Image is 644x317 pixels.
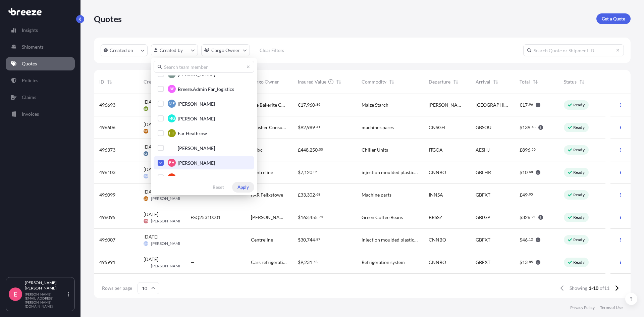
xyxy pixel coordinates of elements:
[178,160,215,166] span: [PERSON_NAME]
[154,82,254,96] button: BFBreeze.Admin Far_logistics
[178,86,234,93] span: Breeze.Admin Far_logistics
[207,182,229,193] button: Reset
[237,184,249,191] p: Apply
[154,141,254,155] button: BH[PERSON_NAME]
[213,184,224,191] p: Reset
[169,100,175,107] span: MF
[154,156,254,169] button: EH[PERSON_NAME]
[169,145,175,151] span: BH
[168,115,175,122] span: MG
[154,97,254,110] button: MF[PERSON_NAME]
[169,130,174,137] span: FH
[154,75,254,176] div: Select Option
[154,112,254,125] button: MG[PERSON_NAME]
[154,126,254,140] button: FHFar Heathrow
[151,58,257,195] div: createdBy Filter options
[178,115,215,122] span: [PERSON_NAME]
[170,174,174,181] span: JL
[178,145,215,152] span: [PERSON_NAME]
[169,159,174,166] span: EH
[178,174,215,181] span: [PERSON_NAME]
[154,61,254,73] input: Search team member
[232,182,254,193] button: Apply
[178,101,215,107] span: [PERSON_NAME]
[154,171,254,184] button: JL[PERSON_NAME]
[169,86,174,92] span: BF
[178,130,207,137] span: Far Heathrow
